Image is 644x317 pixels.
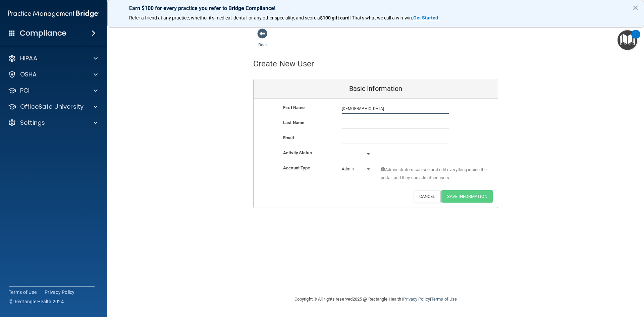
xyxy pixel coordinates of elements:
button: Open Resource Center, 1 new notification [618,30,637,50]
span: Administrators can see and edit everything inside the portal, and they can add other users. [381,166,488,182]
strong: Get Started [413,15,438,20]
button: Save Information [441,190,493,203]
a: HIPAA [8,54,98,62]
a: Privacy Policy [403,297,430,302]
a: PCI [8,87,98,95]
img: PMB logo [8,7,99,20]
div: 1 [635,34,637,43]
a: OfficeSafe University [8,103,98,111]
a: Get Started [413,15,439,20]
span: Ⓒ Rectangle Health 2024 [9,298,64,305]
p: HIPAA [20,54,37,62]
span: ! That's what we call a win-win. [350,15,413,20]
p: OfficeSafe University [20,103,84,111]
span: Refer a friend at any practice, whether it's medical, dental, or any other speciality, and score a [129,15,320,20]
div: Copyright © All rights reserved 2025 @ Rectangle Health | | [253,288,498,310]
a: OSHA [8,70,98,78]
b: Account Type [283,165,310,170]
p: Settings [20,119,45,127]
b: First Name [283,105,305,110]
a: Settings [8,119,98,127]
a: Terms of Use [431,297,457,302]
p: Earn $100 for every practice you refer to Bridge Compliance! [129,5,622,11]
h4: Create New User [253,59,314,68]
b: Last Name [283,120,304,125]
a: Terms of Use [9,289,37,296]
b: Email [283,135,294,140]
b: Activity Status [283,150,312,155]
h4: Compliance [20,29,66,38]
a: Back [258,34,268,47]
button: Cancel [414,190,441,203]
strong: $100 gift card [320,15,350,20]
p: PCI [20,87,30,95]
p: OSHA [20,70,37,78]
button: Close [632,2,639,13]
div: Basic Information [254,79,498,99]
a: Privacy Policy [45,289,75,296]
